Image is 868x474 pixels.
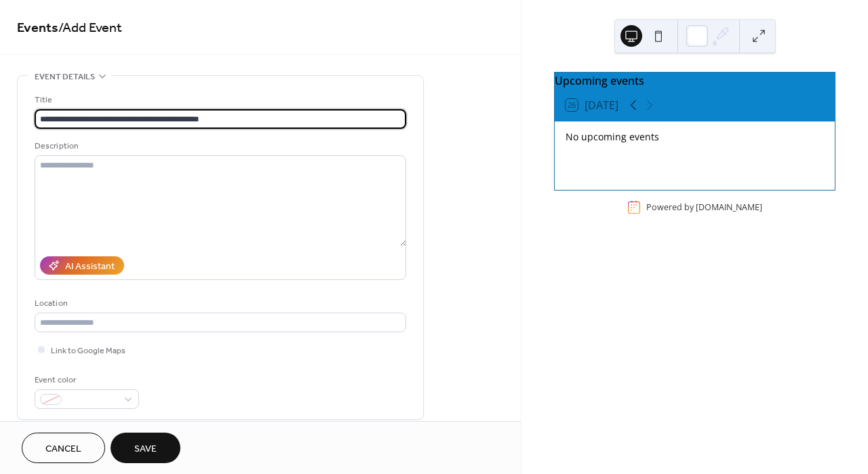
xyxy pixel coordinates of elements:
span: / Add Event [58,15,122,41]
div: Event color [35,373,136,387]
a: Events [17,15,58,41]
div: AI Assistant [65,260,115,274]
div: No upcoming events [566,130,824,143]
div: Location [35,296,403,311]
span: Link to Google Maps [51,344,125,358]
span: Event details [35,70,95,84]
button: Save [111,433,180,463]
a: [DOMAIN_NAME] [696,201,762,213]
span: Save [134,442,157,456]
div: Description [35,139,403,153]
div: Title [35,93,403,107]
span: Cancel [45,442,81,456]
button: AI Assistant [40,256,124,275]
div: Upcoming events [555,73,835,89]
div: Powered by [646,201,762,213]
button: Cancel [22,433,105,463]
